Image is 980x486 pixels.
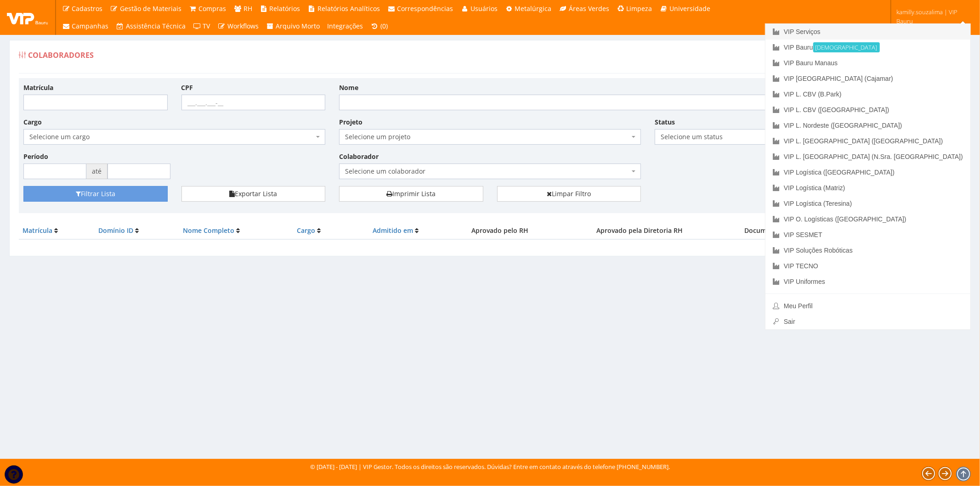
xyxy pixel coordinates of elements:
[345,132,629,141] span: Selecione um projeto
[669,4,710,13] span: Universidade
[72,22,109,30] span: Campanhas
[765,164,970,180] a: VIP Logística ([GEOGRAPHIC_DATA])
[443,222,557,239] th: Aprovado pelo RH
[813,42,880,52] small: [DEMOGRAPHIC_DATA]
[181,83,193,92] label: CPF
[126,22,186,30] span: Assistência Técnica
[470,4,498,13] span: Usuários
[373,226,413,235] a: Admitido em
[270,4,300,13] span: Relatórios
[765,314,970,329] a: Sair
[28,50,94,60] span: Colaboradores
[765,227,970,243] a: VIP SESMET
[765,55,970,71] a: VIP Bauru Manaus
[29,132,314,141] span: Selecione um cargo
[214,17,263,35] a: Workflows
[244,4,252,13] span: RH
[765,258,970,274] a: VIP TECNO
[276,22,320,30] span: Arquivo Morto
[23,186,168,202] button: Filtrar Lista
[557,222,723,239] th: Aprovado pela Diretoria RH
[58,17,113,35] a: Campanhas
[23,118,42,127] label: Cargo
[203,22,210,30] span: TV
[183,226,234,235] a: Nome Completo
[765,40,970,55] a: VIP Bauru[DEMOGRAPHIC_DATA]
[897,7,968,26] span: kamilly.souzalima | VIP Bauru
[120,4,181,13] span: Gestão de Materiais
[765,102,970,118] a: VIP L. CBV ([GEOGRAPHIC_DATA])
[765,86,970,102] a: VIP L. CBV (B.Park)
[765,149,970,164] a: VIP L. [GEOGRAPHIC_DATA] (N.Sra. [GEOGRAPHIC_DATA])
[367,17,392,35] a: (0)
[569,4,609,13] span: Áreas Verdes
[262,17,324,35] a: Arquivo Morto
[339,186,483,202] a: Imprimir Lista
[310,463,670,471] div: © [DATE] - [DATE] | VIP Gestor. Todos os direitos são reservados. Dúvidas? Entre em contato atrav...
[765,133,970,149] a: VIP L. [GEOGRAPHIC_DATA] ([GEOGRAPHIC_DATA])
[339,129,641,145] span: Selecione um projeto
[723,222,806,239] th: Documentos
[339,164,641,179] span: Selecione um colaborador
[181,186,326,202] button: Exportar Lista
[98,226,133,235] a: Domínio ID
[339,152,379,161] label: Colaborador
[765,298,970,314] a: Meu Perfil
[627,4,652,13] span: Limpeza
[72,4,103,13] span: Cadastros
[297,226,315,235] a: Cargo
[765,24,970,40] a: VIP Serviços
[113,17,190,35] a: Assistência Técnica
[86,164,108,179] span: até
[765,71,970,86] a: VIP [GEOGRAPHIC_DATA] (Cajamar)
[328,22,363,30] span: Integrações
[765,243,970,258] a: VIP Soluções Robóticas
[345,167,629,176] span: Selecione um colaborador
[199,4,227,13] span: Compras
[765,118,970,133] a: VIP L. Nordeste ([GEOGRAPHIC_DATA])
[181,95,326,110] input: ___.___.___-__
[655,118,675,127] label: Status
[339,83,358,92] label: Nome
[397,4,453,13] span: Correspondências
[324,17,367,35] a: Integrações
[380,22,388,30] span: (0)
[515,4,552,13] span: Metalúrgica
[497,186,641,202] a: Limpar Filtro
[765,180,970,196] a: VIP Logística (Matriz)
[7,11,48,24] img: logo
[661,132,787,141] span: Selecione um status
[23,83,53,92] label: Matrícula
[23,226,52,235] a: Matrícula
[655,129,799,145] span: Selecione um status
[765,196,970,211] a: VIP Logística (Teresina)
[227,22,259,30] span: Workflows
[189,17,214,35] a: TV
[339,118,363,127] label: Projeto
[765,211,970,227] a: VIP O. Logísticas ([GEOGRAPHIC_DATA])
[765,274,970,289] a: VIP Uniformes
[23,152,48,161] label: Período
[23,129,325,145] span: Selecione um cargo
[317,4,380,13] span: Relatórios Analíticos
